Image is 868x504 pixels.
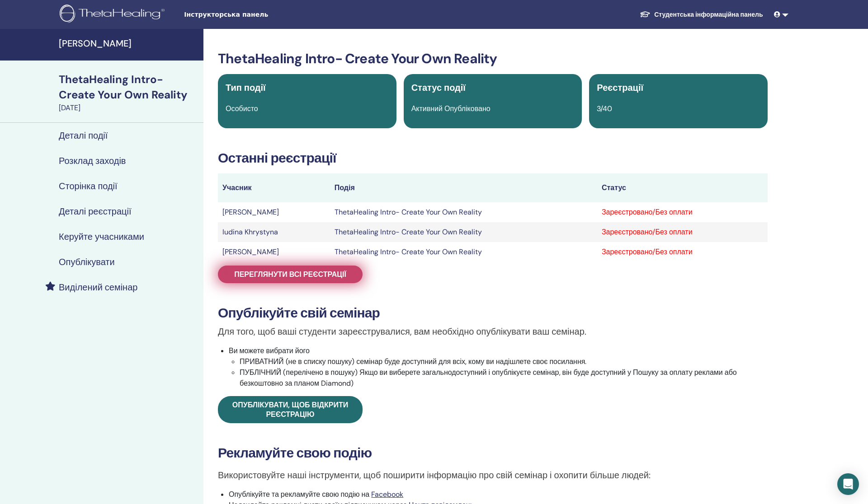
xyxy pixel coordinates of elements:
a: Опублікувати, щоб відкрити реєстрацію [218,396,363,423]
h4: [PERSON_NAME] [59,38,198,49]
span: Особисто [226,104,258,113]
td: Iudina Khrystyna [218,222,330,242]
div: [DATE] [59,103,198,113]
h4: Деталі реєстрації [59,206,132,217]
td: ThetaHealing Intro- Create Your Own Reality [330,202,597,222]
td: ThetaHealing Intro- Create Your Own Reality [330,242,597,262]
td: [PERSON_NAME] [218,202,330,222]
h4: Розклад заходів [59,155,126,166]
th: Учасник [218,173,330,202]
li: Ви можете вибрати його [229,345,768,389]
a: Facebook [371,490,403,499]
div: Зареєстровано/Без оплати [602,247,763,257]
div: Open Intercom Messenger [837,473,859,495]
p: Використовуйте наші інструменти, щоб поширити інформацію про свій семінар і охопити більше людей: [218,468,768,482]
h3: Опублікуйте свій семінар [218,305,768,321]
span: Статус події [411,82,466,93]
div: Зареєстровано/Без оплати [602,227,763,238]
h4: Сторінка події [59,181,118,191]
h3: Рекламуйте свою подію [218,445,768,461]
li: ПУБЛІЧНИЙ (перелічено в пошуку) Якщо ви виберете загальнодоступний і опублікуєте семінар, він буд... [240,367,768,389]
a: ThetaHealing Intro- Create Your Own Reality[DATE] [53,72,203,113]
th: Подія [330,173,597,202]
img: logo.png [60,5,168,25]
span: Активний Опубліковано [411,104,491,113]
span: Реєстрації [597,82,643,93]
h3: Останні реєстрації [218,150,768,166]
td: [PERSON_NAME] [218,242,330,262]
span: Тип події [226,82,266,93]
a: Студентська інформаційна панель [632,6,770,23]
h3: ThetaHealing Intro- Create Your Own Reality [218,51,768,67]
th: Статус [597,173,768,202]
div: ThetaHealing Intro- Create Your Own Reality [59,72,198,103]
td: ThetaHealing Intro- Create Your Own Reality [330,222,597,242]
img: graduation-cap-white.svg [640,10,651,18]
div: Зареєстровано/Без оплати [602,207,763,218]
h4: Опублікувати [59,257,115,267]
h4: Виділений семінар [59,282,137,293]
h4: Деталі події [59,130,108,141]
a: Переглянути всі реєстрації [218,266,363,283]
p: Для того, щоб ваші студенти зареєструвалися, вам необхідно опублікувати ваш семінар. [218,325,768,338]
h4: Керуйте учасниками [59,231,144,242]
li: Опублікуйте та рекламуйте свою подію на [229,489,768,500]
span: Переглянути всі реєстрації [234,270,346,279]
li: ПРИВАТНИЙ (не в списку пошуку) семінар буде доступний для всіх, кому ви надішлете своє посилання. [240,356,768,367]
span: Опублікувати, щоб відкрити реєстрацію [232,400,348,419]
span: 3/40 [597,104,612,113]
span: Інструкторська панель [184,10,320,19]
